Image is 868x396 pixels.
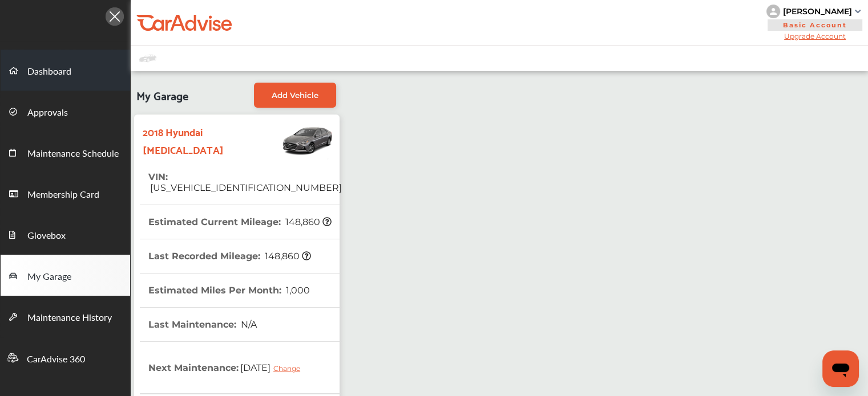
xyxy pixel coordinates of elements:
[284,285,310,296] span: 1,000
[27,228,66,243] span: Glovebox
[27,64,71,79] span: Dashboard
[27,105,68,120] span: Approvals
[27,352,85,367] span: CarAdvise 360
[239,353,309,382] span: [DATE]
[148,182,342,193] span: [US_VEHICLE_IDENTIFICATION_NUMBER]
[263,251,311,262] span: 148,860
[822,350,859,387] iframe: Button to launch messaging window
[148,239,311,273] th: Last Recorded Mileage :
[148,273,310,307] th: Estimated Miles Per Month :
[1,214,130,255] a: Glovebox
[27,311,112,325] span: Maintenance History
[1,255,130,296] a: My Garage
[855,10,861,13] img: sCxJUJ+qAmfqhQGDUl18vwLg4ZYJ6CxN7XmbOMBAAAAAElFTkSuQmCC
[148,342,309,393] th: Next Maintenance :
[148,160,342,205] th: VIN :
[139,51,156,66] img: placeholder_car.fcab19be.svg
[148,205,332,239] th: Estimated Current Mileage :
[254,83,336,108] a: Add Vehicle
[284,217,332,227] span: 148,860
[1,173,130,214] a: Membership Card
[106,7,124,26] img: Icon.5fd9dcc7.svg
[768,19,862,31] span: Basic Account
[239,319,257,330] span: N/A
[1,296,130,337] a: Maintenance History
[1,50,130,91] a: Dashboard
[273,364,306,373] div: Change
[783,6,852,17] div: [PERSON_NAME]
[1,132,130,173] a: Maintenance Schedule
[766,5,780,18] img: knH8PDtVvWoAbQRylUukY18CTiRevjo20fAtgn5MLBQj4uumYvk2MzTtcAIzfGAtb1XOLVMAvhLuqoNAbL4reqehy0jehNKdM...
[143,123,244,158] strong: 2018 Hyundai [MEDICAL_DATA]
[27,270,71,284] span: My Garage
[244,120,334,160] img: Vehicle
[136,83,188,108] span: My Garage
[766,32,863,40] span: Upgrade Account
[272,91,318,100] span: Add Vehicle
[1,91,130,132] a: Approvals
[27,187,99,202] span: Membership Card
[27,146,119,161] span: Maintenance Schedule
[148,308,257,341] th: Last Maintenance :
